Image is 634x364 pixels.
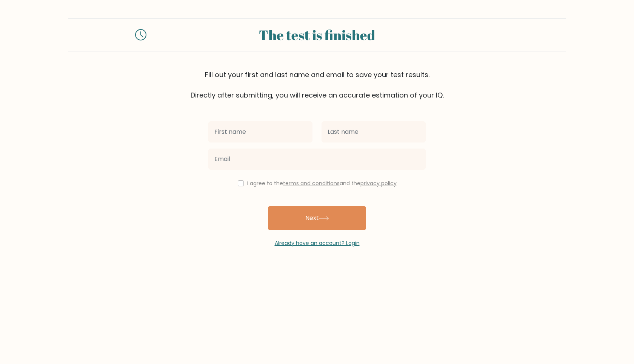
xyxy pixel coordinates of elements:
a: terms and conditions [283,180,340,187]
a: privacy policy [360,180,397,187]
input: First name [208,121,312,143]
input: Email [208,149,426,170]
div: The test is finished [155,25,479,45]
input: Last name [322,121,426,143]
label: I agree to the and the [247,180,397,187]
a: Already have an account? Login [275,239,360,247]
div: Fill out your first and last name and email to save your test results. Directly after submitting,... [68,70,566,100]
button: Next [268,206,366,230]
